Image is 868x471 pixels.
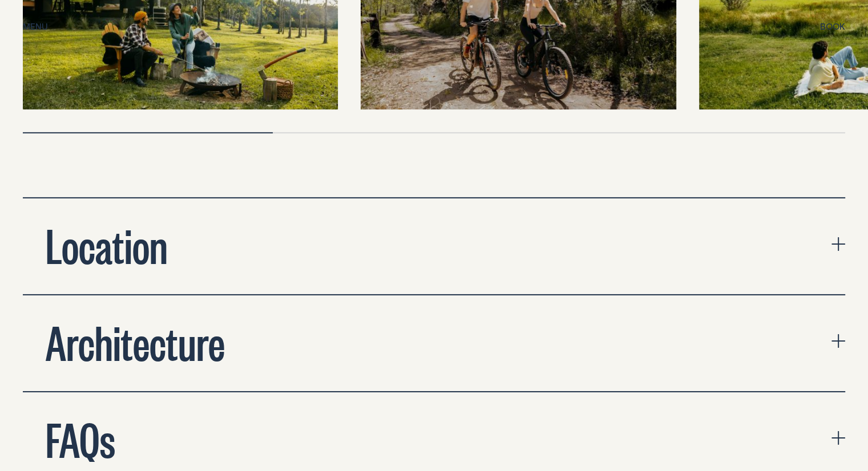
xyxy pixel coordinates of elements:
button: show menu [23,21,48,34]
button: expand accordion [23,295,845,391]
span: Menu [23,22,48,31]
h2: Architecture [46,318,225,364]
h2: FAQs [46,415,115,461]
button: expand accordion [23,198,845,294]
h2: Location [46,221,168,267]
span: Book [820,22,845,31]
button: show booking tray [820,21,845,34]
